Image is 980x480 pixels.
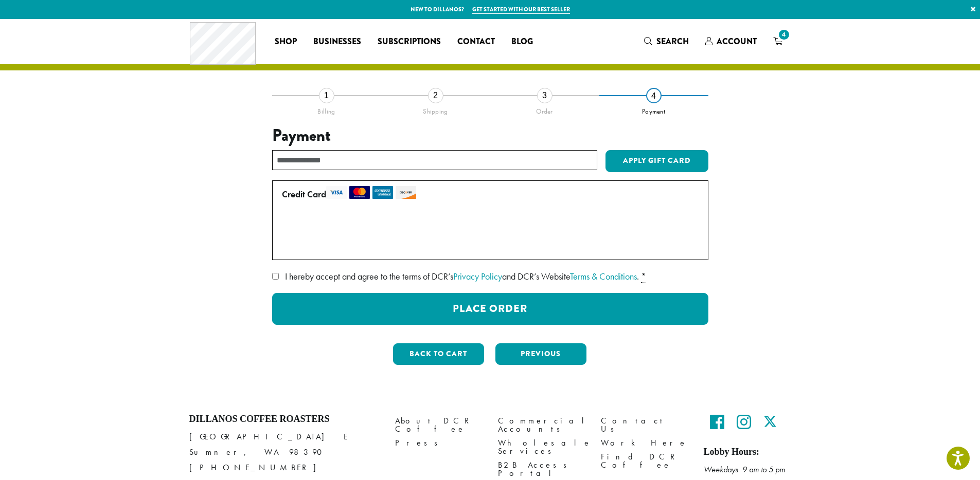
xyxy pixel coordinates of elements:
em: Weekdays 9 am to 5 pm [704,464,785,475]
img: discover [396,186,416,199]
span: Search [656,35,689,47]
div: 4 [646,88,662,103]
a: Shop [266,33,305,50]
p: [GEOGRAPHIC_DATA] E Sumner, WA 98390 [PHONE_NUMBER] [189,429,380,475]
label: Credit Card [282,186,694,202]
div: Payment [599,103,708,116]
button: Back to cart [393,343,484,365]
a: Terms & Conditions [570,270,637,282]
a: Contact Us [601,414,688,436]
h5: Lobby Hours: [704,447,791,458]
abbr: required [641,270,646,283]
div: 1 [319,88,334,103]
a: Get started with our best seller [472,5,570,14]
button: Place Order [272,293,708,325]
span: Subscriptions [378,35,441,48]
span: Account [717,35,757,47]
span: Contact [457,35,495,48]
img: visa [326,186,347,199]
span: I hereby accept and agree to the terms of DCR’s and DCR’s Website . [285,270,639,282]
a: About DCR Coffee [395,414,483,436]
a: Search [636,33,697,50]
div: 3 [537,88,553,103]
span: Shop [275,35,297,48]
span: 4 [777,28,791,42]
h4: Dillanos Coffee Roasters [189,414,380,425]
button: Apply Gift Card [605,150,708,173]
span: Businesses [313,35,361,48]
div: Order [490,103,599,116]
a: Wholesale Services [498,436,585,458]
img: mastercard [349,186,370,199]
div: Billing [272,103,381,116]
a: Privacy Policy [453,270,502,282]
button: Previous [495,343,586,365]
h3: Payment [272,126,708,145]
input: I hereby accept and agree to the terms of DCR’sPrivacy Policyand DCR’s WebsiteTerms & Conditions. * [272,273,279,280]
img: amex [372,186,393,199]
a: Press [395,436,483,450]
div: Shipping [381,103,490,116]
div: 2 [428,88,443,103]
a: Work Here [601,436,688,450]
a: Commercial Accounts [498,414,585,436]
span: Blog [511,35,533,48]
a: Find DCR Coffee [601,450,688,472]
